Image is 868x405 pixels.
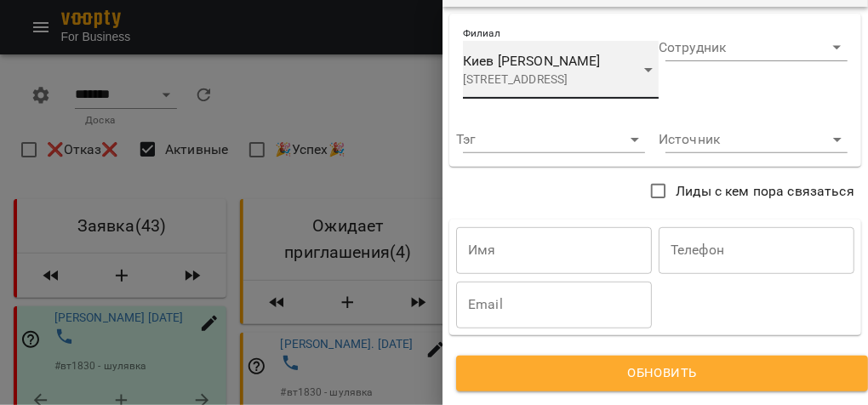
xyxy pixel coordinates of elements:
[456,356,868,391] button: Обновить
[477,362,848,385] span: Обновить
[676,181,854,202] span: Лиды с кем пора связаться
[463,29,500,39] label: Филиал
[463,71,631,88] p: [STREET_ADDRESS]
[456,133,476,146] label: Тэг
[463,41,659,99] div: Киев [PERSON_NAME][STREET_ADDRESS]
[659,133,720,146] label: Источник
[659,41,726,54] label: Сотрудник
[463,53,601,69] span: Киев [PERSON_NAME]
